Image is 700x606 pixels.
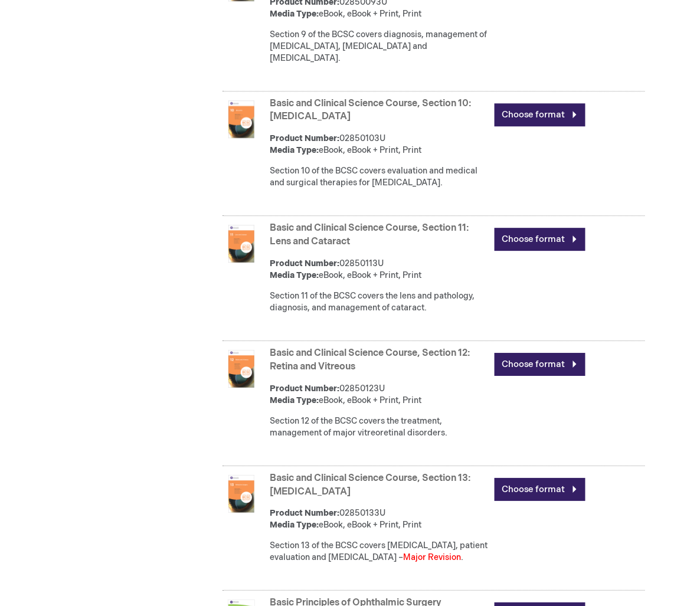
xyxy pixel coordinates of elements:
[270,540,489,564] div: Section 13 of the BCSC covers [MEDICAL_DATA], patient evaluation and [MEDICAL_DATA] – .
[223,475,260,513] img: Basic and Clinical Science Course, Section 13: Refractive Surgery
[495,228,585,251] a: Choose format
[270,258,339,268] strong: Product Number:
[270,290,489,314] div: Section 11 of the BCSC covers the lens and pathology, diagnosis, and management of cataract.
[270,165,489,189] div: Section 10 of the BCSC covers evaluation and medical and surgical therapies for [MEDICAL_DATA].
[270,222,469,247] a: Basic and Clinical Science Course, Section 11: Lens and Cataract
[495,353,585,376] a: Choose format
[270,133,339,143] strong: Product Number:
[495,103,585,126] a: Choose format
[223,225,260,263] img: Basic and Clinical Science Course, Section 11: Lens and Cataract
[270,133,489,156] div: 02850103U eBook, eBook + Print, Print
[270,395,319,405] strong: Media Type:
[270,415,489,439] div: Section 12 of the BCSC covers the treatment, management of major vitreoretinal disorders.
[270,348,470,372] a: Basic and Clinical Science Course, Section 12: Retina and Vitreous
[270,384,339,394] strong: Product Number:
[270,29,489,64] div: Section 9 of the BCSC covers diagnosis, management of [MEDICAL_DATA], [MEDICAL_DATA] and [MEDICAL...
[270,508,339,518] strong: Product Number:
[495,478,585,501] a: Choose format
[270,383,489,407] div: 02850123U eBook, eBook + Print, Print
[270,507,489,531] div: 02850133U eBook, eBook + Print, Print
[223,350,260,388] img: Basic and Clinical Science Course, Section 12: Retina and Vitreous
[270,258,489,281] div: 02850113U eBook, eBook + Print, Print
[403,552,461,562] font: Major Revision
[270,270,319,280] strong: Media Type:
[270,145,319,155] strong: Media Type:
[270,473,470,497] a: Basic and Clinical Science Course, Section 13: [MEDICAL_DATA]
[223,100,260,138] img: Basic and Clinical Science Course, Section 10: Glaucoma
[270,98,471,123] a: Basic and Clinical Science Course, Section 10: [MEDICAL_DATA]
[270,9,319,19] strong: Media Type:
[270,520,319,530] strong: Media Type:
